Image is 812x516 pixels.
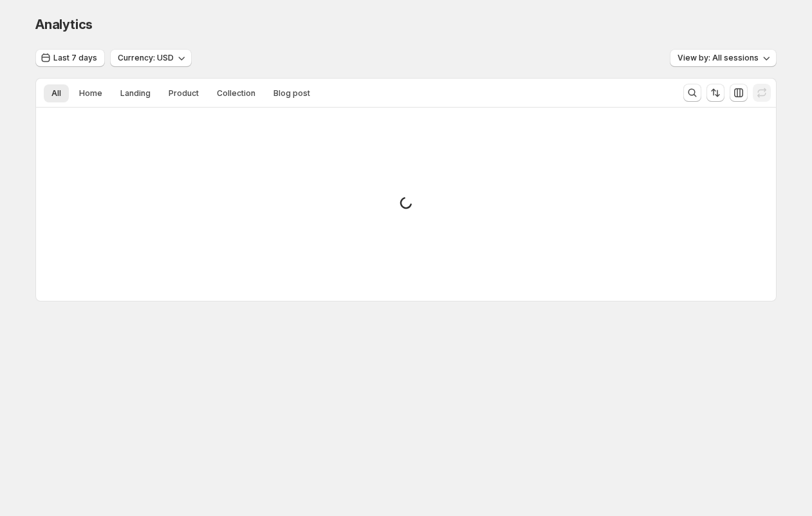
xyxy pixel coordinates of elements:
span: View by: All sessions [678,53,759,63]
span: All [51,88,61,99]
span: Last 7 days [53,53,97,63]
button: View by: All sessions [670,49,777,67]
span: Analytics [35,17,93,32]
span: Blog post [273,88,310,99]
button: Sort the results [706,84,724,102]
span: Collection [217,88,255,99]
button: Last 7 days [35,49,105,67]
button: Search and filter results [683,84,701,102]
span: Product [169,88,199,99]
span: Currency: USD [118,53,174,63]
span: Landing [120,88,151,99]
span: Home [79,88,102,99]
button: Currency: USD [110,49,192,67]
